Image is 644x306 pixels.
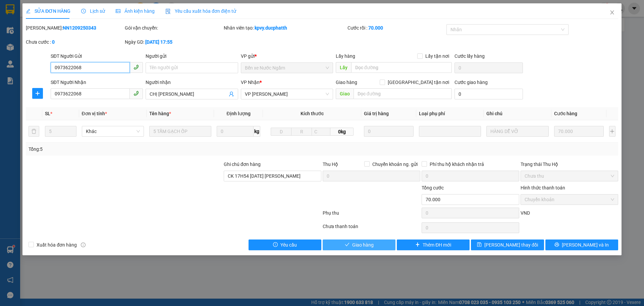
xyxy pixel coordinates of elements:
[521,161,618,168] div: Trạng thái Thu Hộ
[125,38,222,46] div: Ngày GD:
[63,25,96,31] b: NN1209250343
[254,126,260,137] span: kg
[423,241,451,249] span: Thêm ĐH mới
[34,241,79,249] span: Xuất hóa đơn hàng
[81,8,105,14] span: Lịch sử
[245,89,329,99] span: VP Hoằng Kim
[364,111,389,116] span: Giá trị hàng
[25,37,68,47] strong: Hotline : 0965363036 - 0389825550
[51,52,143,60] div: SĐT Người Gửi
[525,194,614,205] span: Chuyển khoản
[241,52,333,60] div: VP gửi
[149,111,171,116] span: Tên hàng
[423,52,452,60] span: Lấy tận nơi
[224,162,261,167] label: Ghi chú đơn hàng
[336,80,357,85] span: Giao hàng
[454,80,488,85] label: Cước giao hàng
[603,3,622,22] button: Close
[525,171,614,181] span: Chưa thu
[477,242,482,248] span: save
[336,62,351,73] span: Lấy
[323,239,395,250] button: checkGiao hàng
[145,39,172,45] b: [DATE] 17:55
[271,128,291,136] input: D
[81,243,86,247] span: info-circle
[347,24,445,32] div: Cước rồi :
[322,223,421,234] div: Chưa thanh toán
[133,64,139,70] span: phone
[280,241,297,249] span: Yêu cầu
[38,50,54,55] span: Website
[554,242,559,248] span: printer
[255,25,287,31] b: kpvy.ducphatth
[364,126,414,137] input: 0
[22,5,71,27] strong: CÔNG TY TNHH VẬN TẢI QUỐC TẾ ĐỨC PHÁT
[427,161,487,168] span: Phí thu hộ khách nhận trả
[336,53,355,59] span: Lấy hàng
[454,53,485,59] label: Cước lấy hàng
[385,79,452,86] span: [GEOGRAPHIC_DATA] tận nơi
[351,62,452,73] input: Dọc đường
[609,126,615,137] button: plus
[422,185,444,190] span: Tổng cước
[133,91,139,96] span: phone
[86,126,140,136] span: Khác
[345,242,350,248] span: check
[562,241,609,249] span: [PERSON_NAME] và In
[521,185,565,190] label: Hình thức thanh toán
[554,111,577,116] span: Cước hàng
[26,24,123,32] div: [PERSON_NAME]:
[26,9,31,13] span: edit
[370,161,420,168] span: Chuyển khoản ng. gửi
[125,24,222,32] div: Gói vận chuyển:
[165,9,171,14] img: icon
[545,239,618,250] button: printer[PERSON_NAME] và In
[29,126,39,137] button: delete
[82,111,107,116] span: Đơn vị tính
[32,88,43,99] button: plus
[521,210,530,216] span: VND
[229,91,234,97] span: user-add
[554,126,604,137] input: 0
[486,126,548,137] input: Ghi Chú
[26,38,123,46] div: Chưa cước :
[149,126,211,137] input: VD: Bàn, Ghế
[4,16,18,45] img: logo
[609,10,615,15] span: close
[226,111,250,116] span: Định lượng
[354,88,452,99] input: Dọc đường
[416,107,484,120] th: Loại phụ phí
[484,107,551,120] th: Ghi chú
[224,24,346,32] div: Nhân viên tạo:
[415,242,420,248] span: plus
[330,128,353,136] span: 0kg
[26,49,67,61] strong: : [DOMAIN_NAME]
[26,8,70,14] span: SỬA ĐƠN HÀNG
[116,8,155,14] span: Ảnh kiện hàng
[471,239,544,250] button: save[PERSON_NAME] thay đổi
[51,79,143,86] div: SĐT Người Nhận
[484,241,538,249] span: [PERSON_NAME] thay đổi
[45,111,50,116] span: SL
[33,91,43,96] span: plus
[301,111,324,116] span: Kích thước
[29,145,249,153] div: Tổng: 5
[454,89,523,99] input: Cước giao hàng
[146,79,238,86] div: Người nhận
[116,9,120,13] span: picture
[165,8,236,14] span: Yêu cầu xuất hóa đơn điện tử
[81,9,86,13] span: clock-circle
[241,80,260,85] span: VP Nhận
[454,62,523,73] input: Cước lấy hàng
[75,33,116,40] span: HK1309250365
[322,209,421,221] div: Phụ thu
[224,171,321,181] input: Ghi chú đơn hàng
[352,241,374,249] span: Giao hàng
[397,239,470,250] button: plusThêm ĐH mới
[273,242,278,248] span: exclamation-circle
[291,128,312,136] input: R
[323,162,338,167] span: Thu Hộ
[245,63,329,73] span: Bến xe Nước Ngầm
[146,52,238,60] div: Người gửi
[52,39,55,45] b: 0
